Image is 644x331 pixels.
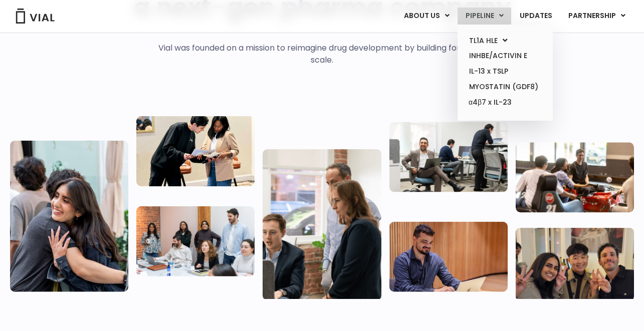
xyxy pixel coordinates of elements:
[560,8,633,25] a: PARTNERSHIPMenu Toggle
[389,221,508,291] img: Man working at a computer
[461,48,549,64] a: INHBE/ACTIVIN E
[461,33,549,49] a: TL1A HLEMenu Toggle
[461,64,549,79] a: IL-13 x TSLP
[15,9,55,24] img: Vial Logo
[136,206,255,276] img: Eight people standing and sitting in an office
[10,140,128,291] img: Vial Life
[458,8,511,25] a: PIPELINEMenu Toggle
[136,116,255,186] img: Two people looking at a paper talking.
[516,228,634,300] img: Group of 3 people smiling holding up the peace sign
[148,42,496,66] p: Vial was founded on a mission to reimagine drug development by building for hyper scale.
[389,122,508,192] img: Three people working in an office
[512,8,560,25] a: UPDATES
[461,79,549,95] a: MYOSTATIN (GDF8)
[396,8,457,25] a: ABOUT USMenu Toggle
[263,149,381,300] img: Group of three people standing around a computer looking at the screen
[516,142,634,212] img: Group of people playing whirlyball
[461,95,549,111] a: α4β7 x IL-23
